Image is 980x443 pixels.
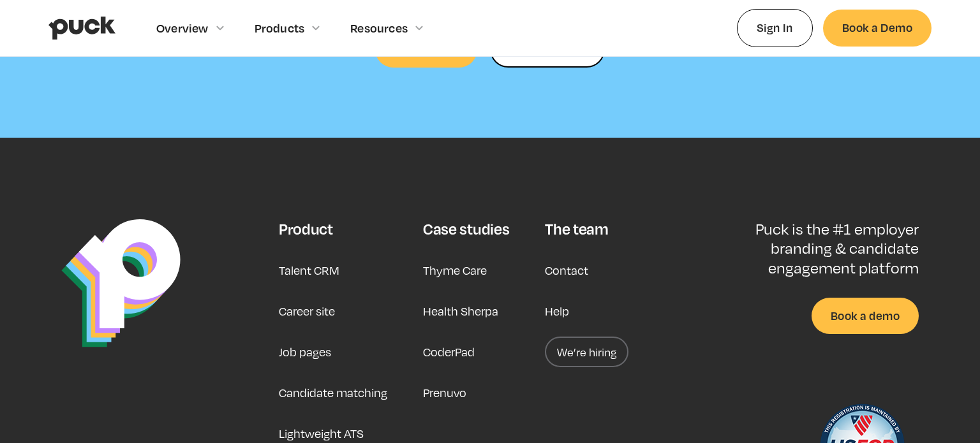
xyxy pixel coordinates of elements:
a: Health Sherpa [423,296,498,326]
div: Products [255,21,305,35]
a: Help [545,296,569,326]
div: Resources [350,21,408,35]
a: CoderPad [423,337,475,367]
div: Product [279,219,333,238]
a: Job pages [279,337,331,367]
div: The team [545,219,608,238]
a: Candidate matching [279,377,387,408]
p: Puck is the #1 employer branding & candidate engagement platform [714,219,919,277]
div: Case studies [423,219,509,238]
a: Sign In [737,9,813,47]
a: We’re hiring [545,337,628,367]
div: Overview [156,21,209,35]
a: Book a demo [812,298,919,334]
a: Career site [279,296,335,326]
a: Book a Demo [823,10,932,46]
a: Thyme Care [423,255,487,286]
img: Puck Logo [61,219,181,347]
a: Talent CRM [279,255,339,286]
a: Contact [545,255,588,286]
a: Prenuvo [423,377,466,408]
